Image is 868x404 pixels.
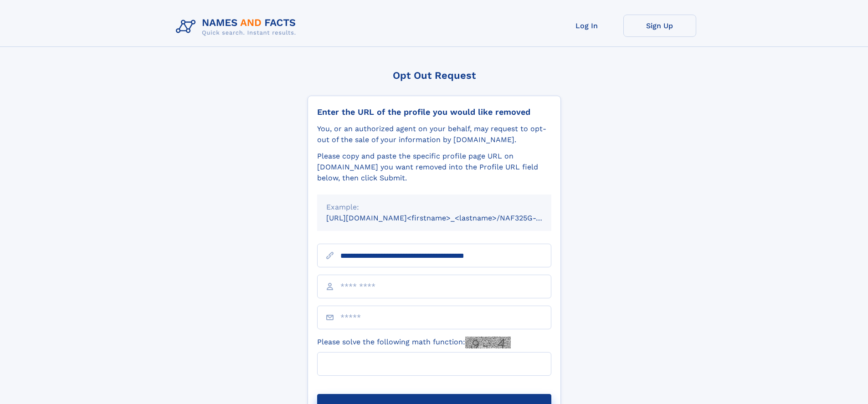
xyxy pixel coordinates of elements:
div: Opt Out Request [308,70,561,81]
small: [URL][DOMAIN_NAME]<firstname>_<lastname>/NAF325G-xxxxxxxx [326,214,569,222]
div: Enter the URL of the profile you would like removed [317,107,551,117]
img: Logo Names and Facts [172,15,303,39]
label: Please solve the following math function: [317,337,511,348]
a: Sign Up [623,15,696,37]
a: Log In [550,15,623,37]
div: You, or an authorized agent on your behalf, may request to opt-out of the sale of your informatio... [317,123,551,145]
div: Example: [326,202,542,213]
div: Please copy and paste the specific profile page URL on [DOMAIN_NAME] you want removed into the Pr... [317,151,551,184]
